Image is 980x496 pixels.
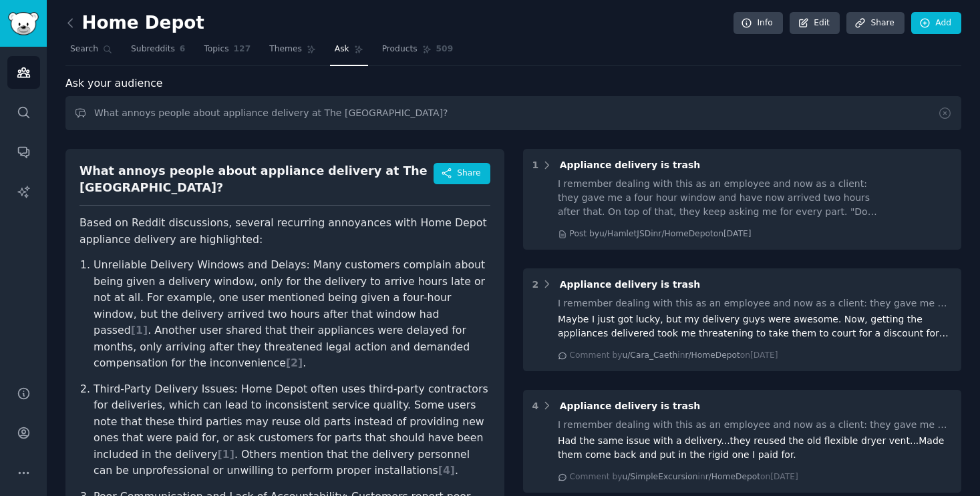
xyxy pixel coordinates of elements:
span: 509 [436,43,454,55]
span: 6 [180,43,186,55]
h2: Home Depot [65,13,204,34]
span: u/Cara_Caeth [622,350,677,360]
div: 1 [532,158,539,172]
a: Topics127 [199,39,255,66]
a: Search [65,39,117,66]
div: Comment by in on [DATE] [570,471,798,483]
p: Unreliable Delivery Windows and Delays: Many customers complain about being given a delivery wind... [94,257,490,372]
span: [ 4 ] [438,464,455,477]
div: 4 [532,399,539,413]
div: Post by u/HamletJSD in r/HomeDepot on [DATE] [570,228,752,240]
div: 2 [532,278,539,292]
span: Appliance delivery is trash [560,160,701,170]
span: Themes [269,43,302,55]
div: I remember dealing with this as an employee and now as a client: they gave me a four hour window ... [558,418,952,432]
div: I remember dealing with this as an employee and now as a client: they gave me a four hour window ... [558,177,886,219]
a: Add [911,12,961,35]
span: Products [382,43,418,55]
span: Ask your audience [65,75,163,92]
span: [ 1 ] [131,324,148,336]
span: u/SimpleExcursion [622,472,697,481]
span: Topics [204,43,228,55]
a: Info [733,12,783,35]
div: Maybe I just got lucky, but my delivery guys were awesome. Now, getting the appliances delivered ... [558,312,952,340]
a: Share [846,12,904,35]
img: GummySearch logo [8,12,39,35]
span: Share [457,168,480,180]
span: Appliance delivery is trash [560,279,701,290]
a: Ask [330,39,368,66]
span: Ask [335,43,349,55]
a: Themes [265,39,321,66]
span: r/HomeDepot [705,472,760,481]
p: Third-Party Delivery Issues: Home Depot often uses third-party contractors for deliveries, which ... [94,381,490,479]
span: [ 2 ] [286,356,303,369]
span: Search [70,43,98,55]
div: Comment by in on [DATE] [570,350,778,362]
a: Edit [790,12,840,35]
p: Based on Reddit discussions, several recurring annoyances with Home Depot appliance delivery are ... [79,215,490,248]
span: Subreddits [131,43,175,55]
a: Products509 [377,39,458,66]
a: Subreddits6 [126,39,190,66]
span: Appliance delivery is trash [560,401,701,411]
input: Ask this audience a question... [65,96,961,130]
span: [ 1 ] [218,448,234,461]
button: Share [434,163,490,184]
span: 127 [234,43,251,55]
div: Had the same issue with a delivery...they reused the old flexible dryer vent...Made them come bac... [558,434,952,462]
span: r/HomeDepot [685,350,740,360]
div: I remember dealing with this as an employee and now as a client: they gave me a four hour window ... [558,296,952,310]
div: What annoys people about appliance delivery at The [GEOGRAPHIC_DATA]? [79,163,434,196]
